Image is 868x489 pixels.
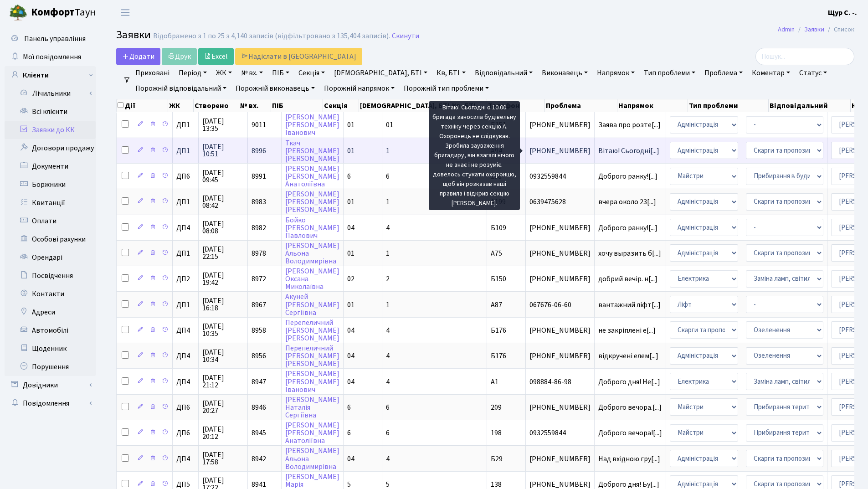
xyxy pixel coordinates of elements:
span: [DATE] 20:12 [202,426,244,440]
span: 04 [347,325,354,335]
a: Проблема [701,65,746,81]
span: [PHONE_NUMBER] [529,275,591,283]
span: 8946 [252,402,266,412]
span: Заява про розте[...] [598,120,661,130]
span: 04 [347,454,354,464]
span: ДП4 [176,224,195,232]
a: Скинути [392,32,419,41]
span: 4 [386,377,390,387]
input: Пошук... [755,48,854,65]
span: [DATE] 22:15 [202,246,244,260]
span: ДП4 [176,327,195,334]
span: [DATE] 17:58 [202,451,244,466]
th: № вх. [239,99,271,112]
span: [PHONE_NUMBER] [529,352,591,360]
span: 0932559844 [529,173,591,180]
th: Відповідальний [769,99,851,112]
span: ДП1 [176,121,195,129]
th: ПІБ [271,99,323,112]
a: Боржники [5,175,96,194]
span: Таун [31,5,96,21]
span: [PHONE_NUMBER] [529,224,591,232]
span: 6 [386,171,390,181]
span: [PHONE_NUMBER] [529,327,591,334]
a: Документи [5,157,96,175]
th: [DEMOGRAPHIC_DATA], БТІ [359,99,451,112]
span: Панель управління [24,34,86,44]
span: [DATE] 21:12 [202,374,244,389]
span: [PHONE_NUMBER] [529,147,591,154]
a: Додати [116,48,160,65]
a: Порушення [5,358,96,376]
span: А75 [491,248,502,258]
span: 6 [347,428,351,438]
span: [DATE] 13:35 [202,118,244,132]
span: Мої повідомлення [23,52,81,62]
nav: breadcrumb [764,20,868,39]
a: Тип проблеми [640,65,699,81]
a: [DEMOGRAPHIC_DATA], БТІ [330,65,431,81]
a: Панель управління [5,30,96,48]
th: Створено [194,99,239,112]
button: Переключити навігацію [114,5,137,20]
span: ДП6 [176,173,195,180]
b: Щур С. -. [828,8,857,18]
a: Заявки [804,25,824,34]
span: 198 [491,428,502,438]
span: ДП4 [176,352,195,360]
a: Кв, БТІ [433,65,469,81]
a: Приховані [132,65,173,81]
th: Проблема [545,99,617,112]
a: Порожній виконавець [232,81,318,96]
span: 9011 [252,120,266,130]
a: Довідники [5,376,96,394]
a: Excel [198,48,234,65]
span: [PHONE_NUMBER] [529,404,591,411]
span: [DATE] 16:18 [202,297,244,312]
th: Тип проблеми [688,99,769,112]
span: [PHONE_NUMBER] [529,250,591,257]
div: Вітаю! Сьогодні о 10.00 бригада заносила будівельну техніку через секцію А. Охоронець не слідкува... [429,101,520,210]
span: Доброго вечора![...] [598,428,662,438]
span: [DATE] 10:35 [202,323,244,337]
div: Відображено з 1 по 25 з 4,140 записів (відфільтровано з 135,404 записів). [153,32,390,41]
span: 067676-06-60 [529,301,591,309]
span: 4 [386,223,390,233]
span: відкручені елем[...] [598,351,658,361]
span: 04 [347,351,354,361]
span: 02 [347,274,354,284]
span: вчера около 23[...] [598,197,656,207]
span: [DATE] 20:27 [202,400,244,414]
span: ДП4 [176,378,195,386]
span: ДП1 [176,301,195,309]
th: Кв, БТІ [451,99,487,112]
span: 6 [347,171,351,181]
span: хочу выразить б[...] [598,248,661,258]
span: 8996 [252,146,266,156]
a: Напрямок [593,65,638,81]
span: Б29 [491,454,503,464]
a: Акуней[PERSON_NAME]Сергіївна [285,292,339,318]
a: [PERSON_NAME]ОксанаМиколаївна [285,266,339,292]
a: Адреси [5,303,96,321]
a: Порожній відповідальний [132,81,230,96]
span: Доброго ранку![...] [598,171,657,181]
a: Період [175,65,211,81]
span: ДП1 [176,198,195,206]
span: ДП2 [176,275,195,283]
a: [PERSON_NAME][PERSON_NAME][PERSON_NAME] [285,189,339,215]
span: Б176 [491,325,506,335]
a: Контакти [5,285,96,303]
span: 2 [386,274,390,284]
span: 8945 [252,428,266,438]
a: Особові рахунки [5,230,96,248]
span: [DATE] 08:42 [202,195,244,209]
a: Порожній напрямок [320,81,398,96]
a: Щоденник [5,340,96,358]
span: 0932559844 [529,429,591,437]
span: 01 [347,248,354,258]
span: 01 [347,146,354,156]
a: Секція [295,65,329,81]
a: № вх. [237,65,267,81]
a: Статус [796,65,831,81]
